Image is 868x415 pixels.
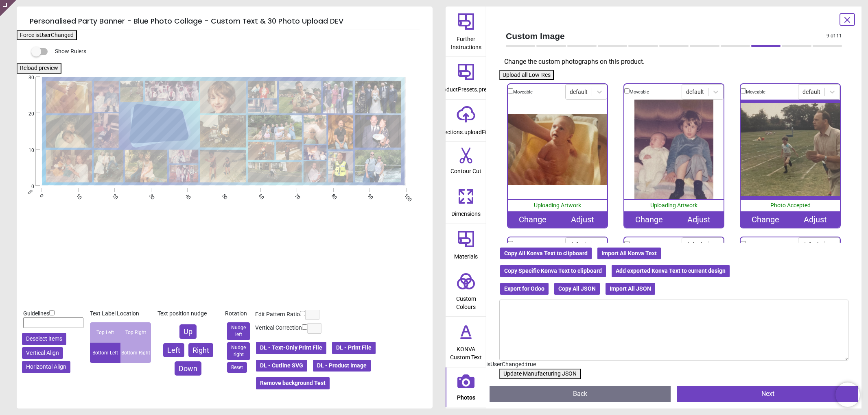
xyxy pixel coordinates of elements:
label: Moveable [746,89,765,96]
button: Next [677,386,858,402]
div: Change [741,211,790,228]
span: Photos [457,390,475,402]
div: Adjust [790,211,840,228]
span: 30 [19,74,34,81]
button: Export for Odoo [499,282,549,296]
button: productPresets.preset [446,57,486,99]
span: 10 [74,193,80,198]
button: Update Manufacturing JSON [499,369,581,379]
span: Photo Accepted [770,202,811,209]
label: Moveable [630,89,649,96]
button: Copy Specific Konva Text to clipboard [499,264,607,278]
label: Moveable [513,89,533,96]
iframe: Brevo live chat [835,382,860,407]
span: 50 [220,193,225,198]
button: Import All Konva Text [597,247,662,261]
label: Moveable [513,242,533,248]
button: Copy All JSON [553,282,601,296]
span: 70 [293,193,298,198]
label: Moveable [746,242,765,248]
button: Import All JSON [605,282,656,296]
span: Custom Colours [446,291,485,311]
div: isUserChanged: true [486,361,861,369]
button: Copy All Konva Text to clipboard [499,247,593,261]
div: Change [508,211,558,228]
span: 0 [19,183,34,190]
div: Show Rulers [36,47,433,56]
button: KONVA Custom Text [446,317,486,367]
button: Back [490,386,671,402]
button: Contour Cut [446,142,486,181]
button: Photos [446,367,486,407]
button: Add exported Konva Text to current design [611,264,730,278]
span: 40 [184,193,189,198]
span: 0 [38,193,43,198]
button: Reload preview [17,63,61,74]
button: Force isUserChanged [17,30,77,41]
span: 20 [19,111,34,117]
button: Further Instructions [446,7,486,56]
div: Adjust [558,211,607,228]
span: 10 [19,147,34,154]
span: 100 [402,193,408,198]
span: 90 [366,193,371,198]
span: 20 [111,193,116,198]
button: Custom Colours [446,266,486,316]
h5: Personalised Party Banner - Blue Photo Collage - Custom Text & 30 Photo Upload DEV [30,13,420,30]
p: Change the custom photographs on this product. [504,57,848,66]
button: Upload all Low-Res [499,70,554,80]
div: Change [624,211,674,228]
span: Uploading Artwork [650,202,697,209]
span: cm [26,188,34,196]
span: sections.uploadFile [442,124,490,137]
label: Moveable [630,242,649,248]
span: 30 [147,193,153,198]
span: 80 [330,193,335,198]
span: Dimensions [451,206,481,218]
span: productPresets.preset [438,82,494,94]
button: Dimensions [446,181,486,224]
div: Adjust [674,211,724,228]
span: Custom Image [506,30,826,42]
span: Contour Cut [450,163,481,176]
button: Materials [446,224,486,266]
button: sections.uploadFile [446,100,486,142]
span: KONVA Custom Text [446,341,485,361]
span: Materials [454,249,478,261]
span: 60 [257,193,262,198]
span: Further Instructions [446,31,485,51]
span: 9 of 11 [826,33,842,39]
span: Uploading Artwork [534,202,581,209]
